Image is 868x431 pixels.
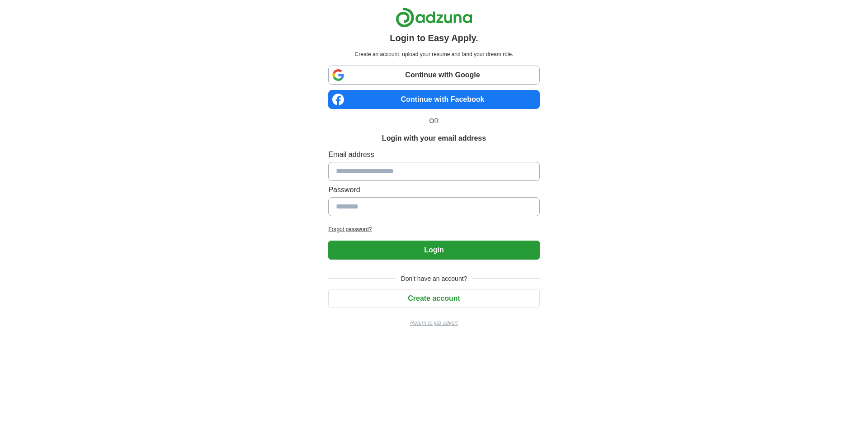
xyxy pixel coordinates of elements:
[328,90,539,109] a: Continue with Facebook
[424,116,444,126] span: OR
[396,274,473,284] span: Don't have an account?
[330,50,538,58] p: Create an account, upload your resume and land your dream role.
[328,289,539,308] button: Create account
[328,185,539,195] label: Password
[328,66,539,85] a: Continue with Google
[328,149,539,160] label: Email address
[328,225,539,233] a: Forgot password?
[328,241,539,260] button: Login
[390,31,478,45] h1: Login to Easy Apply.
[328,294,539,302] a: Create account
[328,319,539,327] a: Return to job advert
[396,7,472,28] img: Adzuna logo
[382,133,486,144] h1: Login with your email address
